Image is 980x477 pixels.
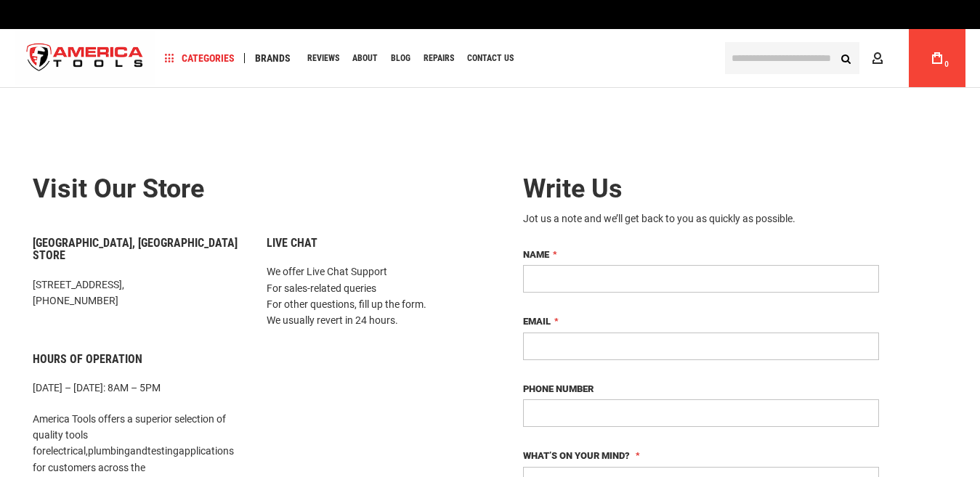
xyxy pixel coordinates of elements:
a: testing [147,445,179,457]
button: Search [832,44,859,72]
a: Contact Us [461,49,520,68]
p: We offer Live Chat Support For sales-related queries For other questions, fill up the form. We us... [267,264,479,329]
img: America Tools [15,31,155,86]
a: plumbing [88,445,130,457]
span: About [352,54,378,62]
span: Write Us [523,174,623,204]
a: electrical [46,445,86,457]
span: Blog [391,54,410,62]
a: store logo [15,31,155,86]
h6: Live Chat [267,237,479,250]
a: Categories [158,49,241,68]
span: Phone Number [523,383,594,394]
a: Reviews [301,49,346,68]
span: Reviews [307,54,339,62]
span: Name [523,249,549,260]
a: 0 [923,29,951,87]
span: Categories [165,53,235,63]
span: Brands [255,53,291,63]
h2: Visit our store [33,175,479,204]
h6: [GEOGRAPHIC_DATA], [GEOGRAPHIC_DATA] Store [33,237,245,262]
span: Contact Us [467,54,514,62]
span: Email [523,316,551,327]
span: Repairs [424,54,454,62]
span: What’s on your mind? [523,450,630,461]
a: About [346,49,384,68]
div: Jot us a note and we’ll get back to you as quickly as possible. [523,211,879,226]
p: [STREET_ADDRESS], [PHONE_NUMBER] [33,277,245,309]
h6: Hours of Operation [33,353,245,366]
a: Brands [248,49,297,68]
a: Repairs [417,49,461,68]
span: 0 [944,60,949,68]
p: [DATE] – [DATE]: 8AM – 5PM [33,380,245,396]
a: Blog [384,49,417,68]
